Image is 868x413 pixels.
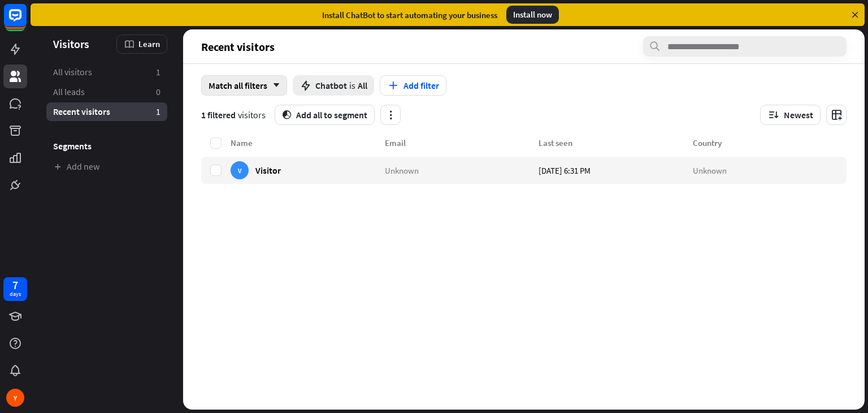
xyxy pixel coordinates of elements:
[53,66,92,78] span: All visitors
[358,80,367,91] span: All
[231,137,385,148] div: Name
[385,165,419,175] span: Unknown
[53,106,110,118] span: Recent visitors
[275,105,375,125] button: segmentAdd all to segment
[238,109,266,121] span: visitors
[282,110,292,119] i: segment
[380,75,446,96] button: Add filter
[267,82,280,89] i: arrow_down
[693,165,727,175] span: Unknown
[255,165,281,175] span: Visitor
[156,86,160,98] aside: 0
[539,165,591,175] span: [DATE] 6:31 PM
[156,106,160,118] aside: 1
[693,137,847,148] div: Country
[156,66,160,78] aside: 1
[385,137,539,148] div: Email
[46,157,167,176] a: Add new
[3,277,27,301] a: 7 days
[201,75,287,96] div: Match all filters
[46,83,167,101] a: All leads 0
[201,109,236,121] span: 1 filtered
[322,10,497,20] div: Install ChatBot to start automating your business
[506,6,559,24] div: Install now
[138,38,160,49] span: Learn
[46,63,167,81] a: All visitors 1
[12,280,18,290] div: 7
[231,161,249,179] div: V
[53,37,89,50] span: Visitors
[6,389,24,407] div: Y
[46,140,167,152] h3: Segments
[315,80,347,91] span: Chatbot
[9,5,43,38] button: Open LiveChat chat widget
[539,137,693,148] div: Last seen
[53,86,85,98] span: All leads
[10,290,21,298] div: days
[201,40,275,53] span: Recent visitors
[349,80,355,91] span: is
[760,105,821,125] button: Newest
